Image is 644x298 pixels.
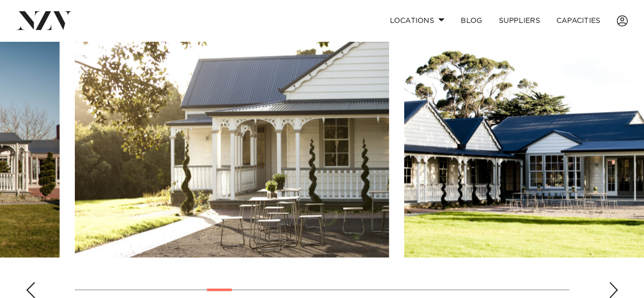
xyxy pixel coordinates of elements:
a: Capacities [548,10,609,32]
a: BLOG [453,10,490,32]
img: nzv-logo.png [16,11,72,30]
a: Locations [381,10,453,32]
swiper-slide: 9 / 30 [75,26,389,257]
a: SUPPLIERS [490,10,548,32]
